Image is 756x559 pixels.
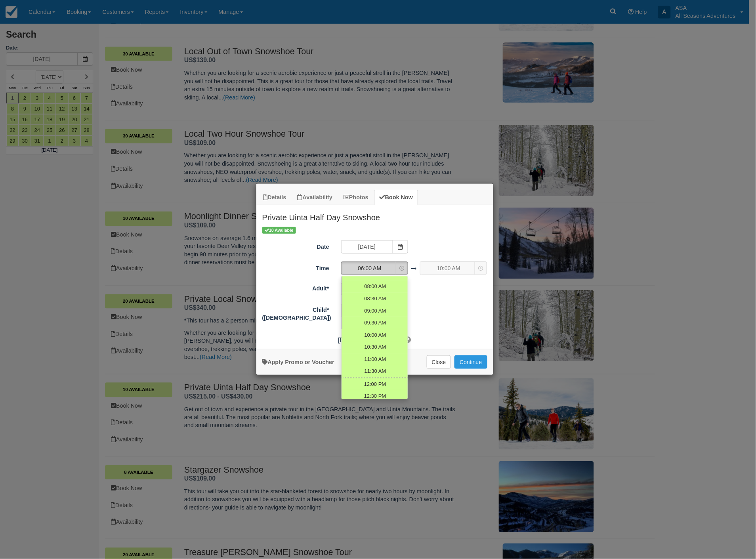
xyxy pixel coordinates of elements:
[338,190,374,205] a: Photos
[364,296,386,303] span: 08:30 AM
[262,227,296,234] span: 10 Available
[364,368,386,376] span: 11:30 AM
[364,356,386,364] span: 11:00 AM
[262,359,334,365] a: Apply Voucher
[364,320,386,327] span: 09:30 AM
[256,205,493,226] h2: Private Uinta Half Day Snowshoe
[364,381,386,389] span: 12:00 PM
[364,393,386,401] span: 12:30 PM
[256,303,335,322] label: Child*(12 to 4 years old)
[454,355,487,369] button: Add to Booking
[256,205,493,345] div: Item Modal
[258,190,292,205] a: Details
[427,355,451,369] button: Close
[342,264,398,272] span: 06:00 AM
[364,332,386,340] span: 10:00 AM
[364,283,386,291] span: 08:00 AM
[256,240,335,251] label: Date
[364,308,386,315] span: 09:00 AM
[256,282,335,293] label: Adult*
[374,190,418,205] a: Book Now
[256,261,335,273] label: Time
[292,190,338,205] a: Availability
[256,335,493,345] div: [DATE]:
[364,344,386,351] span: 10:30 AM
